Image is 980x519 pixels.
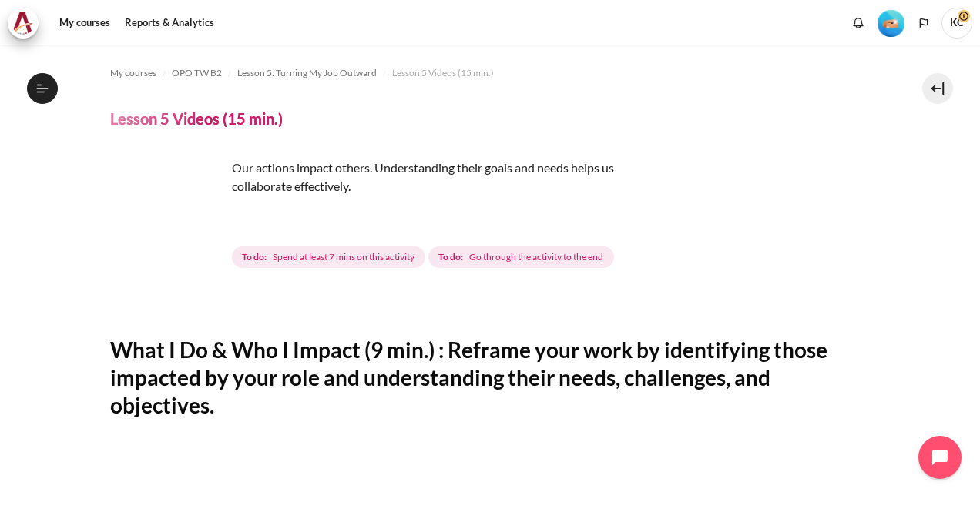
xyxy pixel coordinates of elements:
a: Lesson 5 Videos (15 min.) [392,64,494,82]
p: Our actions impact others. Understanding their goals and needs helps us collaborate effectively. [110,159,649,196]
h4: Lesson 5 Videos (15 min.) [110,109,283,129]
a: Lesson 5: Turning My Job Outward [237,64,377,82]
button: Languages [912,12,935,35]
a: User menu [941,8,972,39]
nav: Navigation bar [110,61,871,85]
a: OPO TW B2 [172,64,222,82]
strong: To do: [242,250,267,264]
span: KC [941,8,972,39]
a: My courses [54,8,116,39]
div: Show notification window with no new notifications [847,12,870,35]
div: Level #2 [878,8,904,37]
img: srdr [110,159,226,274]
strong: To do: [438,250,463,264]
a: Architeck Architeck [8,8,46,39]
span: OPO TW B2 [172,66,222,80]
span: Lesson 5: Turning My Job Outward [237,66,377,80]
div: Completion requirements for Lesson 5 Videos (15 min.) [232,243,617,271]
h2: What I Do & Who I Impact (9 min.) : Reframe your work by identifying those impacted by your role ... [110,336,871,420]
a: Level #2 [871,8,911,37]
span: Spend at least 7 mins on this activity [273,250,414,264]
a: My courses [110,64,156,82]
img: Level #2 [878,10,904,37]
a: Reports & Analytics [119,8,220,39]
span: Lesson 5 Videos (15 min.) [392,66,494,80]
span: Go through the activity to the end [469,250,603,264]
span: My courses [110,66,156,80]
img: Architeck [12,12,34,35]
